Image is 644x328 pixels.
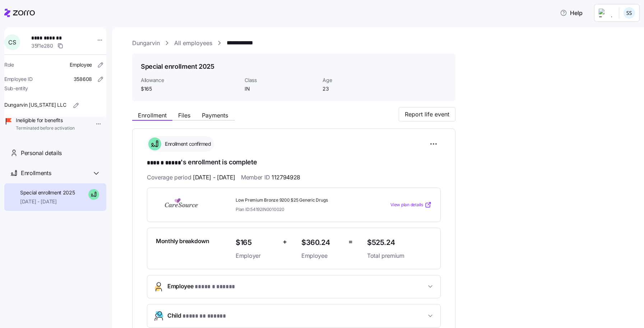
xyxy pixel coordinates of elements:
span: Report life event [405,110,449,119]
span: Enrollment confirmed [163,140,211,148]
span: Allowance [141,77,239,84]
span: 23 [323,85,395,92]
button: Help [554,6,588,20]
span: Files [178,112,190,118]
span: = [348,237,353,247]
h1: 's enrollment is complete [147,158,441,168]
span: Payments [202,112,228,118]
span: Employee ID [4,76,33,83]
span: Total premium [367,251,432,260]
span: + [283,237,287,247]
img: CareSource [156,197,208,213]
span: $165 [236,237,277,249]
span: Employee [301,251,343,260]
a: Dungarvin [132,39,160,48]
span: Sub-entity [4,85,28,92]
span: 35f1e280 [31,42,53,49]
span: View plan details [390,202,423,208]
span: Terminated before activation [16,125,75,131]
img: Employer logo [599,9,613,17]
span: Personal details [21,149,62,158]
span: Monthly breakdown [156,237,209,246]
span: Low Premium Bronze 9200 $25 Generic Drugs [236,197,361,203]
span: Employee [167,282,235,291]
span: [DATE] - [DATE] [20,198,75,205]
span: Coverage period [147,173,235,182]
span: $360.24 [301,237,343,249]
h1: Special enrollment 2025 [141,62,214,71]
span: Age [323,77,395,84]
button: Report life event [399,107,455,121]
span: [DATE] - [DATE] [193,173,235,182]
span: C S [8,39,16,45]
span: IN [245,85,317,92]
span: Employer [236,251,277,260]
a: View plan details [390,201,432,208]
span: Plan ID: 54192IN0010020 [236,206,284,212]
span: Help [560,9,583,17]
a: All employees [174,39,212,48]
span: Member ID [241,173,300,182]
span: Special enrollment 2025 [20,189,75,196]
span: Role [4,61,14,68]
img: b3a65cbeab486ed89755b86cd886e362 [624,7,635,19]
span: Class [245,77,317,84]
span: Ineligible for benefits [16,117,75,124]
span: Enrollments [21,169,51,178]
span: Dungarvin [US_STATE] LLC [4,101,66,108]
span: 112794928 [272,173,300,182]
span: $525.24 [367,237,432,249]
span: Child [167,311,226,321]
span: 358608 [74,76,92,83]
span: Employee [70,61,92,68]
span: Enrollment [138,112,167,118]
span: $165 [141,85,239,92]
